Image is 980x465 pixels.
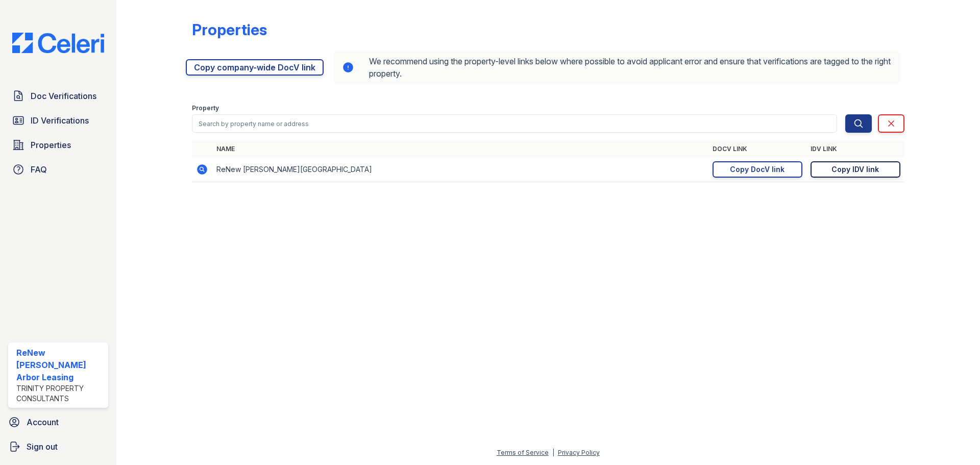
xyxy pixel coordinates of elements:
span: Account [27,416,59,428]
div: Trinity Property Consultants [16,383,104,404]
label: Property [192,104,219,112]
div: Copy DocV link [730,164,785,175]
td: ReNew [PERSON_NAME][GEOGRAPHIC_DATA] [212,157,708,182]
div: ReNew [PERSON_NAME] Arbor Leasing [16,347,104,383]
span: ID Verifications [31,114,89,127]
th: DocV Link [708,141,806,157]
a: Copy DocV link [713,161,802,178]
span: Sign out [27,440,58,453]
a: Sign out [4,436,112,457]
a: Privacy Policy [558,449,600,456]
div: Copy IDV link [831,164,879,175]
a: Account [4,412,112,432]
th: Name [212,141,708,157]
img: CE_Logo_Blue-a8612792a0a2168367f1c8372b55b34899dd931a85d93a1a3d3e32e68fde9ad4.png [4,33,112,53]
a: Doc Verifications [8,86,108,106]
a: Terms of Service [497,449,549,456]
a: Properties [8,135,108,155]
a: ID Verifications [8,110,108,131]
div: | [552,449,554,456]
div: Properties [192,20,267,39]
a: FAQ [8,159,108,180]
span: FAQ [31,163,47,176]
input: Search by property name or address [192,114,837,133]
th: IDV Link [806,141,904,157]
span: Doc Verifications [31,90,96,102]
a: Copy IDV link [811,161,900,178]
div: We recommend using the property-level links below where possible to avoid applicant error and ens... [334,51,900,84]
span: Properties [31,139,71,151]
a: Copy company-wide DocV link [186,59,324,76]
